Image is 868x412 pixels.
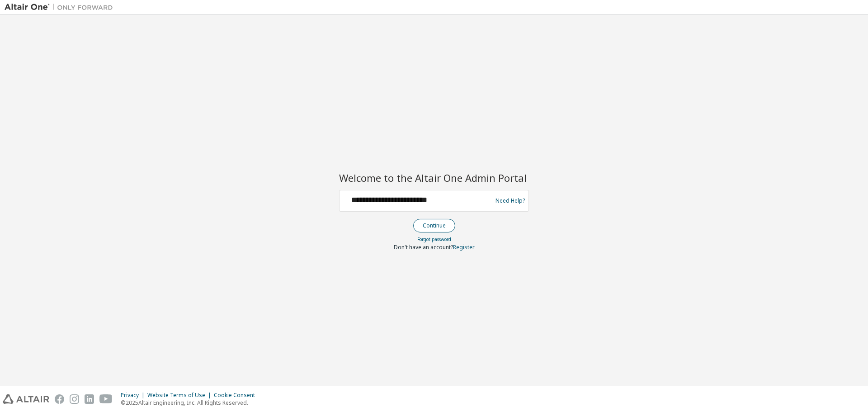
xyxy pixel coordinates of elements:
img: instagram.svg [70,394,79,404]
a: Forgot password [417,236,451,242]
h2: Welcome to the Altair One Admin Portal [339,171,529,184]
p: © 2025 Altair Engineering, Inc. All Rights Reserved. [121,399,260,407]
a: Register [453,243,475,251]
div: Website Terms of Use [147,392,214,399]
a: Need Help? [495,200,525,201]
img: Altair One [5,3,118,12]
div: Privacy [121,392,147,399]
img: facebook.svg [55,394,64,404]
img: youtube.svg [99,394,113,404]
button: Continue [413,219,455,232]
img: linkedin.svg [85,394,94,404]
span: Don't have an account? [394,243,453,251]
img: altair_logo.svg [3,394,49,404]
div: Cookie Consent [214,392,260,399]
